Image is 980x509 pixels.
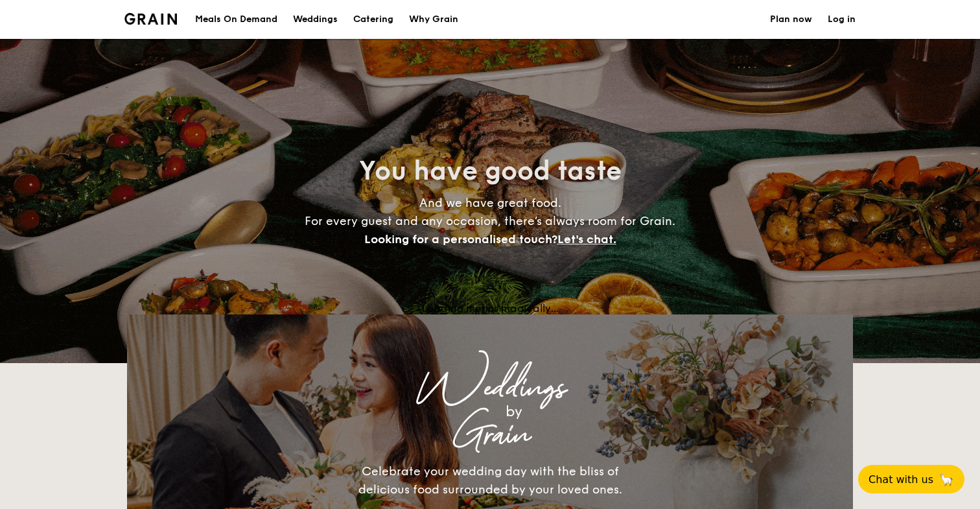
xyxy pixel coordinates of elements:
[241,423,739,447] div: Grain
[241,377,739,400] div: Weddings
[557,232,616,246] span: Let's chat.
[869,473,933,486] span: Chat with us
[124,13,177,25] a: Logotype
[344,462,636,499] div: Celebrate your wedding day with the bliss of delicious food surrounded by your loved ones.
[124,13,177,25] img: Grain
[858,465,964,493] button: Chat with us🦙
[939,472,954,487] span: 🦙
[127,302,853,314] div: Loading menus magically...
[289,400,739,423] div: by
